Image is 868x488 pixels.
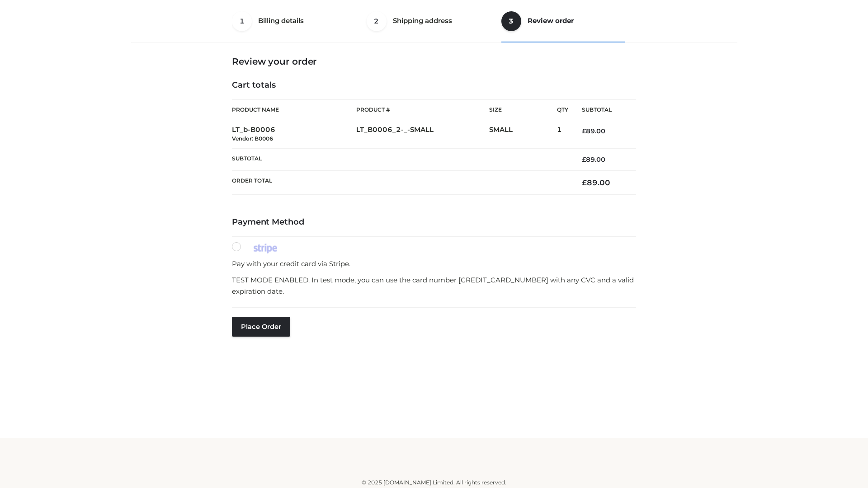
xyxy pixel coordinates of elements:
[582,127,586,135] span: £
[232,274,636,297] p: TEST MODE ENABLED. In test mode, you can use the card number [CREDIT_CARD_NUMBER] with any CVC an...
[232,99,356,120] th: Product Name
[557,120,568,149] td: 1
[232,317,290,337] button: Place order
[489,100,552,120] th: Size
[232,120,356,149] td: LT_b-B0006
[356,120,489,149] td: LT_B0006_2-_-SMALL
[582,127,605,135] bdi: 89.00
[582,178,610,187] bdi: 89.00
[232,148,568,170] th: Subtotal
[232,258,636,270] p: Pay with your credit card via Stripe.
[134,478,734,487] div: © 2025 [DOMAIN_NAME] Limited. All rights reserved.
[582,155,586,164] span: £
[568,100,636,120] th: Subtotal
[232,217,636,227] h4: Payment Method
[232,135,273,142] small: Vendor: B0006
[232,56,636,67] h3: Review your order
[557,99,568,120] th: Qty
[232,80,636,90] h4: Cart totals
[489,120,557,149] td: SMALL
[582,178,587,187] span: £
[582,155,605,164] bdi: 89.00
[356,99,489,120] th: Product #
[232,171,568,195] th: Order Total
